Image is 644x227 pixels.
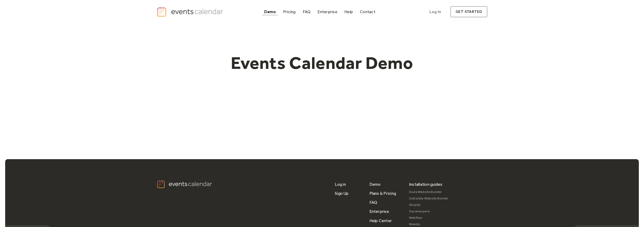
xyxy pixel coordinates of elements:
[262,8,278,15] a: Demo
[335,189,348,198] a: Sign Up
[283,10,296,13] div: Pricing
[315,8,339,15] a: Enterprise
[335,180,346,189] a: Log in
[281,8,298,15] a: Pricing
[409,195,449,202] a: GoDaddy Website Builder
[424,6,446,17] a: Log In
[369,207,389,216] a: Enterprise
[303,10,311,13] div: FAQ
[369,189,396,198] a: Plans & Pricing
[223,52,421,74] h1: Events Calendar Demo
[317,10,337,13] div: Enterprise
[409,215,449,221] a: Webflow
[369,198,377,207] a: FAQ
[369,216,392,225] a: Help Center
[301,8,313,15] a: FAQ
[369,180,381,189] a: Demo
[157,6,225,17] a: home
[409,208,449,215] a: Squarespace
[264,10,276,13] div: Demo
[344,10,353,13] div: Help
[342,8,355,15] a: Help
[358,8,377,15] a: Contact
[360,10,375,13] div: Contact
[409,180,443,189] div: Installation guides
[409,202,449,208] a: Shopify
[450,6,487,17] a: get started
[409,189,449,195] a: Duda Website Builder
